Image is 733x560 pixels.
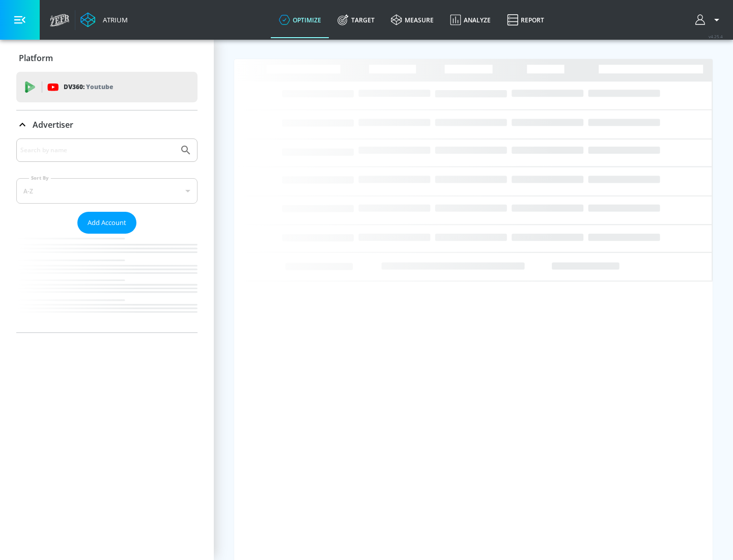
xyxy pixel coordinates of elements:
[88,217,126,229] span: Add Account
[16,44,198,72] div: Platform
[383,2,442,38] a: measure
[16,234,198,332] nav: list of Advertiser
[64,81,113,93] p: DV360:
[16,138,198,332] div: Advertiser
[709,34,723,39] span: v 4.25.4
[329,2,383,38] a: Target
[29,175,51,181] label: Sort By
[499,2,552,38] a: Report
[442,2,499,38] a: Analyze
[16,178,198,204] div: A-Z
[99,15,128,24] div: Atrium
[77,212,136,234] button: Add Account
[33,119,73,130] p: Advertiser
[20,144,175,157] input: Search by name
[80,12,128,27] a: Atrium
[16,72,198,102] div: DV360: Youtube
[16,110,198,139] div: Advertiser
[86,81,113,92] p: Youtube
[271,2,329,38] a: optimize
[19,52,53,64] p: Platform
